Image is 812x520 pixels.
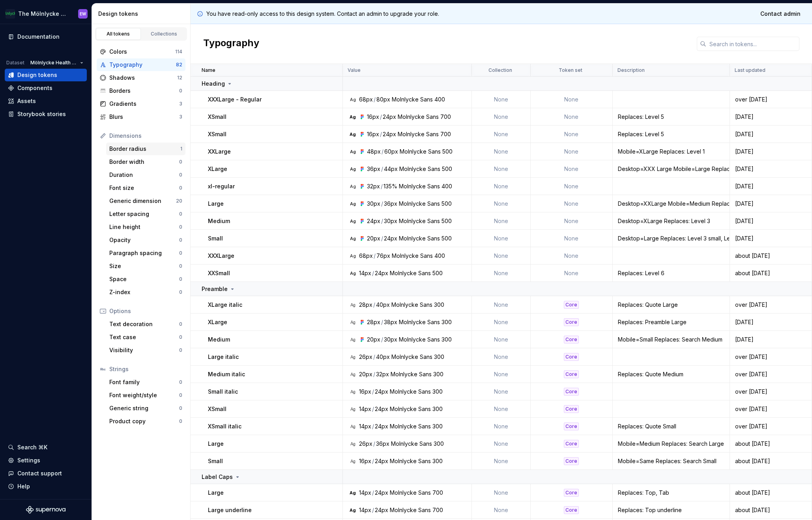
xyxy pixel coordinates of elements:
div: / [373,301,375,309]
div: Gradients [109,100,179,108]
p: Heading [202,80,225,88]
div: 0 [179,172,182,178]
div: / [380,130,382,138]
a: Gradients3 [97,98,185,110]
td: None [531,178,613,195]
td: None [531,143,613,160]
div: Ag [350,183,356,190]
div: 38px [384,318,397,326]
td: None [472,314,531,331]
div: 400 [434,252,445,260]
div: Typography [109,61,176,69]
div: [DATE] [730,318,811,326]
a: Font weight/style0 [106,389,185,402]
div: over [DATE] [730,96,811,103]
div: All tokens [99,31,138,37]
div: Options [109,307,182,315]
div: 0 [179,405,182,411]
p: XLarge [208,165,227,173]
div: Replaces: Preamble Large [613,318,729,326]
div: Molnlycke Sans [399,182,440,190]
div: Mobile=XLarge Replaces: Level 1 [613,148,729,156]
div: Ag [350,406,356,412]
div: 40px [376,353,390,361]
div: 3 [179,101,182,107]
h2: Typography [203,37,259,51]
div: 36px [367,165,380,173]
div: 500 [442,165,452,173]
a: Settings [5,454,87,467]
div: 24px [375,269,388,277]
a: Typography82 [97,58,185,71]
p: You have read-only access to this design system. Contact an admin to upgrade your role. [206,10,439,18]
a: Line height0 [106,221,185,233]
p: Value [348,67,361,73]
td: None [472,348,531,366]
div: 68px [359,96,373,103]
div: 3 [179,114,182,120]
div: EW [80,11,86,17]
div: 0 [179,379,182,385]
div: / [381,200,383,208]
p: Large [208,200,224,208]
div: Core [564,301,579,309]
a: Shadows12 [97,71,185,84]
p: Medium [208,217,230,225]
td: None [531,108,613,126]
div: Colors [109,48,175,56]
div: about [DATE] [730,269,811,277]
div: Molnlycke Sans [399,235,440,242]
div: 500 [442,148,453,156]
span: Mölnlycke Health Care [30,60,77,66]
svg: Supernova Logo [26,506,65,514]
div: Design tokens [98,10,187,18]
div: 24px [383,130,396,138]
td: None [472,366,531,383]
div: 500 [442,235,452,242]
div: / [381,235,383,242]
div: 0 [179,334,182,340]
div: 28px [367,318,380,326]
td: None [472,143,531,160]
div: 24px [383,113,396,121]
a: Text decoration0 [106,318,185,330]
div: Molnlycke Sans [399,200,440,208]
div: 0 [179,159,182,165]
div: 0 [179,185,182,191]
div: 26px [359,353,372,361]
p: XLarge italic [208,301,242,309]
div: 40px [376,301,390,309]
div: Ag [350,371,356,377]
div: Settings [17,456,40,464]
a: Space0 [106,273,185,285]
div: Molnlycke Sans [399,336,440,344]
a: Storybook stories [5,108,87,120]
div: Contact support [17,469,62,477]
input: Search in tokens... [706,37,799,51]
p: Description [617,67,645,73]
div: 12 [177,75,182,81]
div: Ag [350,389,356,395]
p: Last updated [735,67,765,73]
a: Border radius1 [106,143,185,155]
div: 135% [384,182,397,190]
div: Core [564,336,579,344]
div: 76px [376,252,390,260]
p: XLarge [208,318,227,326]
div: Opacity [109,236,179,244]
div: 700 [440,130,451,138]
div: Molnlycke Sans [398,113,439,121]
div: 0 [179,263,182,269]
a: Paragraph spacing0 [106,247,185,259]
img: 91fb9bbd-befe-470e-ae9b-8b56c3f0f44a.png [6,9,15,19]
div: 16px [367,113,379,121]
a: Assets [5,95,87,107]
div: [DATE] [730,182,811,190]
div: Core [564,370,579,378]
a: Z-index0 [106,286,185,298]
button: Contact support [5,467,87,480]
p: Collection [488,67,512,73]
div: 60px [384,148,398,156]
div: Search ⌘K [17,443,47,451]
td: None [472,212,531,230]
